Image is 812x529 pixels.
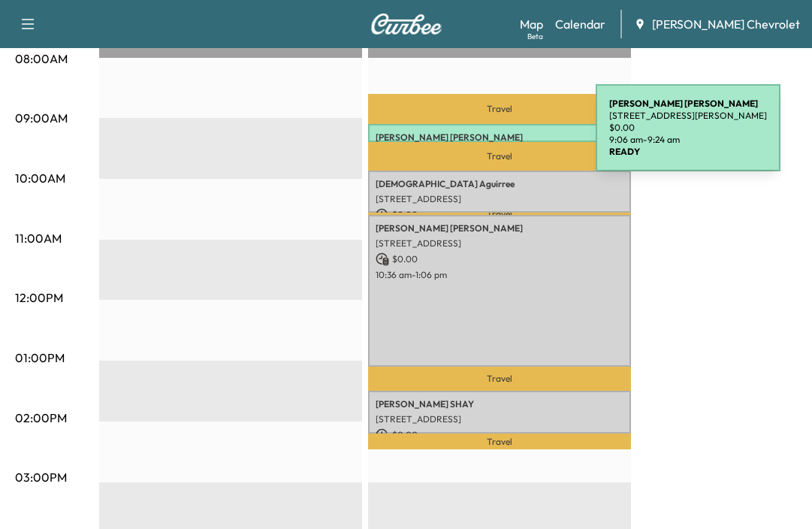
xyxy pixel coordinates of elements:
p: Travel [368,367,631,391]
p: $ 0.00 [609,122,767,134]
p: 02:00PM [15,409,67,427]
p: 9:06 am - 9:24 am [609,134,767,146]
p: [PERSON_NAME] SHAY [376,398,623,410]
a: MapBeta [520,15,543,33]
p: 10:00AM [15,169,65,187]
span: [PERSON_NAME] Chevrolet [652,15,800,33]
p: 11:00AM [15,229,62,247]
p: [DEMOGRAPHIC_DATA] Aguirree [376,178,623,190]
p: [STREET_ADDRESS] [376,193,623,205]
p: $ 0.00 [376,208,623,222]
p: 01:00PM [15,349,65,367]
p: $ 0.00 [376,252,623,266]
p: [STREET_ADDRESS][PERSON_NAME] [609,110,767,122]
p: 12:00PM [15,289,63,307]
p: 10:36 am - 1:06 pm [376,269,623,281]
p: [STREET_ADDRESS] [376,237,623,249]
div: Beta [527,31,543,42]
p: Travel [368,94,631,124]
p: [PERSON_NAME] [PERSON_NAME] [376,131,623,144]
p: 08:00AM [15,50,68,68]
p: 09:00AM [15,109,68,127]
p: [PERSON_NAME] [PERSON_NAME] [376,222,623,234]
p: Travel [368,213,631,215]
p: $ 0.00 [376,428,623,442]
p: Travel [368,434,631,450]
img: Curbee Logo [370,14,442,35]
b: [PERSON_NAME] [PERSON_NAME] [609,98,758,109]
p: [STREET_ADDRESS] [376,413,623,425]
p: Travel [368,142,631,171]
p: 03:00PM [15,468,67,486]
a: Calendar [555,15,605,33]
b: READY [609,146,640,157]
